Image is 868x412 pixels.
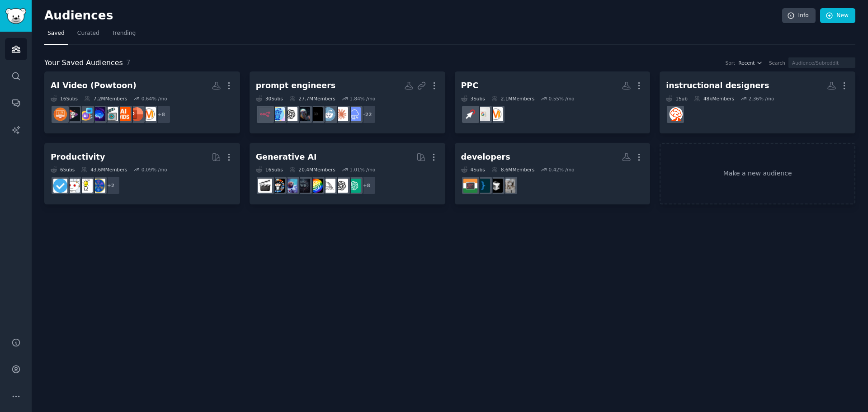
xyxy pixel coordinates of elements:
[91,107,105,121] img: AI_VideoGenerator
[258,107,272,121] img: n8n
[501,179,515,193] img: ChatGPTCoding
[109,26,139,45] a: Trending
[455,71,651,133] a: PPC3Subs2.1MMembers0.55% /momarketinggoogleadsPPC
[142,107,156,121] img: marketing
[283,107,297,121] img: OpenAI
[126,58,131,67] span: 7
[334,107,348,121] img: ClaudeAI
[463,179,477,193] img: developersIndia
[749,95,774,102] div: 2.36 % /mo
[117,107,131,121] img: aivids
[256,80,336,91] div: prompt engineers
[271,107,285,121] img: artificial
[334,179,348,193] img: OpenAI
[44,143,240,205] a: Productivity6Subs43.6MMembers0.09% /mo+2LifeProTipslifehacksproductivitygetdisciplined
[91,179,105,193] img: LifeProTips
[349,95,375,102] div: 1.84 % /mo
[104,107,118,121] img: animation
[129,107,143,121] img: powerpoint
[726,60,736,66] div: Sort
[79,107,93,121] img: VideoEnhanceAI
[74,26,103,45] a: Curated
[476,179,490,193] img: programming
[788,57,855,68] input: Audience/Subreddit
[51,152,105,163] div: Productivity
[81,166,127,173] div: 43.6M Members
[296,179,310,193] img: weirddalle
[463,107,477,121] img: PPC
[44,71,240,133] a: AI Video (Powtoon)16Subs7.2MMembers0.64% /mo+8marketingpowerpointaividsanimationAI_VideoGenerator...
[250,143,445,205] a: Generative AI16Subs20.4MMembers1.01% /mo+8ChatGPTOpenAImidjourneyGPT3weirddalleStableDiffusionaiA...
[44,57,123,69] span: Your Saved Audiences
[455,143,651,205] a: developers4Subs8.6MMembers0.42% /moChatGPTCodingcursorprogrammingdevelopersIndia
[51,95,78,102] div: 16 Sub s
[461,80,479,91] div: PPC
[347,179,361,193] img: ChatGPT
[77,29,99,38] span: Curated
[84,95,127,102] div: 7.2M Members
[289,95,335,102] div: 27.7M Members
[51,80,137,91] div: AI Video (Powtoon)
[738,60,763,66] button: Recent
[250,71,445,133] a: prompt engineers30Subs27.7MMembers1.84% /mo+22SaaSClaudeAIMidjourneyPromptTextArtificialInteligen...
[152,105,171,124] div: + 8
[44,9,782,23] h2: Audiences
[296,107,310,121] img: singularity
[66,179,80,193] img: productivity
[5,8,26,24] img: GummySearch logo
[51,166,75,173] div: 6 Sub s
[53,107,67,121] img: elearning
[461,95,485,102] div: 3 Sub s
[461,166,485,173] div: 4 Sub s
[142,166,167,173] div: 0.09 % /mo
[694,95,734,102] div: 48k Members
[666,95,688,102] div: 1 Sub
[660,143,855,205] a: Make a new audience
[142,95,167,102] div: 0.64 % /mo
[53,179,67,193] img: getdisciplined
[271,179,285,193] img: aiArt
[669,107,683,121] img: instructionaldesign
[666,80,769,91] div: instructional designers
[489,107,503,121] img: marketing
[476,107,490,121] img: googleads
[79,179,93,193] img: lifehacks
[47,29,65,38] span: Saved
[347,107,361,121] img: SaaS
[357,176,376,195] div: + 8
[489,179,503,193] img: cursor
[309,107,323,121] img: ArtificialInteligence
[289,166,335,173] div: 20.4M Members
[256,166,283,173] div: 16 Sub s
[491,95,534,102] div: 2.1M Members
[112,29,136,38] span: Trending
[321,107,335,121] img: MidjourneyPromptText
[549,166,575,173] div: 0.42 % /mo
[44,26,68,45] a: Saved
[820,8,855,24] a: New
[349,166,375,173] div: 1.01 % /mo
[321,179,335,193] img: midjourney
[101,176,120,195] div: + 2
[66,107,80,121] img: aivideos
[258,179,272,193] img: aivideo
[357,105,376,124] div: + 22
[738,60,755,66] span: Recent
[769,60,785,66] div: Search
[309,179,323,193] img: GPT3
[256,95,283,102] div: 30 Sub s
[549,95,575,102] div: 0.55 % /mo
[256,152,317,163] div: Generative AI
[491,166,534,173] div: 8.6M Members
[461,152,510,163] div: developers
[283,179,297,193] img: StableDiffusion
[660,71,855,133] a: instructional designers1Sub48kMembers2.36% /moinstructionaldesign
[782,8,816,24] a: Info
